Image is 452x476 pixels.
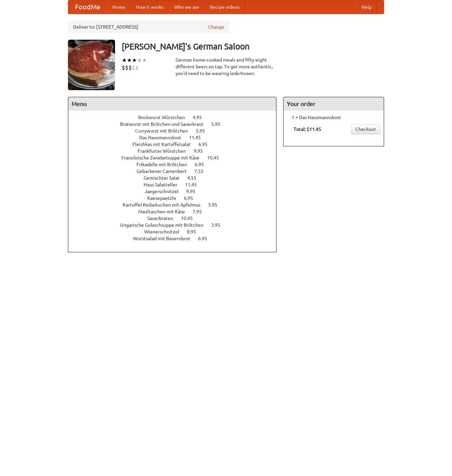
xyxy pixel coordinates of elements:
a: Jaegerschnitzel 9.95 [145,189,208,194]
a: Bockwurst Würstchen 4.95 [138,115,214,120]
h4: Menu [68,97,276,111]
span: 9.95 [194,148,210,154]
li: $ [122,64,125,71]
li: $ [125,64,128,71]
span: 11.45 [189,135,208,140]
span: 4.95 [193,115,209,120]
img: angular.jpg [68,40,115,90]
a: Bratwurst mit Brötchen und Sauerkraut 5.95 [120,121,233,127]
span: 9.95 [186,189,202,194]
span: 11.45 [185,182,203,187]
span: 3.95 [211,222,227,228]
a: Home [107,0,130,14]
li: $ [132,64,135,71]
span: 4.55 [187,175,203,181]
div: Deliver to: [STREET_ADDRESS] [68,21,229,33]
span: 10.45 [181,216,199,221]
span: 6.95 [195,162,211,167]
li: ★ [132,57,137,64]
li: 1 × Das Hausmannskost [287,114,380,121]
li: $ [135,64,139,71]
span: Wienerschnitzel [144,229,186,234]
span: Frikadelle mit Brötchen [137,162,194,167]
h4: Your order [284,97,384,111]
span: Maultaschen mit Käse [138,209,192,214]
a: Wienerschnitzel 8.95 [144,229,209,234]
a: Frikadelle mit Brötchen 6.95 [137,162,216,167]
div: German home-cooked meals and fifty-eight different beers on tap. To get more authentic, you'd nee... [176,57,276,77]
span: Ungarische Gulaschsuppe mit Brötchen [120,222,210,228]
a: Frankfurter Würstchen 9.95 [138,148,215,154]
span: Bockwurst Würstchen [138,115,192,120]
span: Wurstsalad mit Bauernbrot [133,236,197,241]
span: 5.95 [208,202,224,208]
li: $ [128,64,132,71]
span: 5.95 [211,121,227,127]
span: Französische Zwiebelsuppe mit Käse [121,155,206,160]
span: Jaegerschnitzel [145,189,185,194]
li: ★ [122,57,127,64]
li: ★ [127,57,132,64]
span: 7.55 [194,169,210,174]
span: 7.95 [193,209,209,214]
span: 6.95 [198,236,214,241]
span: 8.95 [187,229,203,234]
span: Gemischter Salat [144,175,186,181]
a: Sauerbraten 10.45 [147,216,205,221]
a: Kaesepaetzle 6.95 [147,195,205,201]
a: Wurstsalad mit Bauernbrot 6.95 [133,236,220,241]
li: ★ [137,57,142,64]
span: Frankfurter Würstchen [138,148,193,154]
span: Gebackener Camenbert [137,169,193,174]
span: Currywurst mit Brötchen [135,128,195,134]
span: 6.95 [184,195,200,201]
a: Gebackener Camenbert 7.55 [137,169,216,174]
span: Kaesepaetzle [147,195,183,201]
a: Kartoffel Reibekuchen mit Apfelmus 5.95 [123,202,230,208]
a: Fleishkas mit Kartoffelsalat 6.95 [133,142,220,147]
a: Currywurst mit Brötchen 5.95 [135,128,217,134]
a: Change [208,24,224,30]
span: Fleishkas mit Kartoffelsalat [133,142,197,147]
span: Haus Salatteller [144,182,184,187]
a: Gemischter Salat 4.55 [144,175,209,181]
a: Maultaschen mit Käse 7.95 [138,209,214,214]
span: Bratwurst mit Brötchen und Sauerkraut [120,121,210,127]
span: Sauerbraten [147,216,180,221]
a: Das Hausmannskost 11.45 [139,135,213,140]
a: Recipe videos [204,0,245,14]
a: Checkout [351,124,380,134]
span: 6.95 [198,142,214,147]
a: Who we are [169,0,204,14]
h3: [PERSON_NAME]'s German Saloon [122,40,384,53]
a: How it works [130,0,169,14]
a: Ungarische Gulaschsuppe mit Brötchen 3.95 [120,222,233,228]
span: Kartoffel Reibekuchen mit Apfelmus [123,202,207,208]
span: Das Hausmannskost [139,135,188,140]
li: ★ [142,57,147,64]
a: Französische Zwiebelsuppe mit Käse 10.45 [121,155,231,160]
span: 5.95 [196,128,212,134]
a: Haus Salatteller 11.45 [144,182,209,187]
a: Help [356,0,377,14]
span: 10.45 [207,155,226,160]
b: Total: $11.45 [294,126,321,132]
a: FoodMe [68,0,107,14]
